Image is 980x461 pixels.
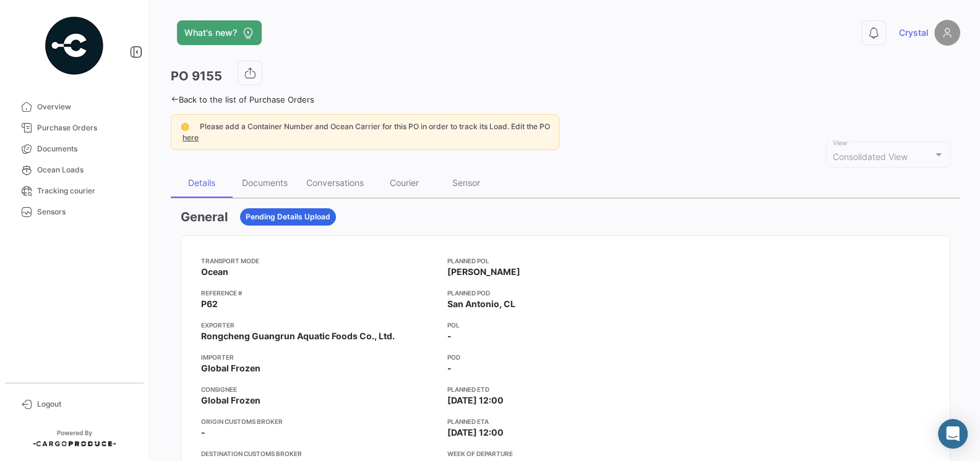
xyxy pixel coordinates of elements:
[180,133,201,142] a: here
[447,362,452,374] span: -
[201,426,205,439] span: -
[37,122,134,133] span: Purchase Orders
[447,288,684,298] app-card-info-title: Planned POD
[37,143,134,154] span: Documents
[10,117,139,138] a: Purchase Orders
[201,352,437,362] app-card-info-title: Importer
[201,330,395,342] span: Rongcheng Guangrun Aquatic Foods Co., Ltd.
[201,320,437,330] app-card-info-title: Exporter
[201,384,437,394] app-card-info-title: Consignee
[899,27,928,39] span: Crystal
[938,419,968,449] div: Abrir Intercom Messenger
[447,417,684,426] app-card-info-title: Planned ETA
[10,201,139,222] a: Sensors
[447,298,515,310] span: San Antonio, CL
[447,394,504,407] span: [DATE] 12:00
[201,449,437,459] app-card-info-title: Destination Customs Broker
[447,266,520,278] span: [PERSON_NAME]
[37,185,134,197] span: Tracking courier
[447,426,504,439] span: [DATE] 12:00
[306,177,364,188] div: Conversations
[447,352,684,362] app-card-info-title: POD
[201,417,437,426] app-card-info-title: Origin Customs Broker
[177,20,262,45] button: What's new?
[200,122,550,131] span: Please add a Container Number and Ocean Carrier for this PO in order to track its Load. Edit the PO
[171,67,222,85] h3: PO 9155
[201,362,260,374] span: Global Frozen
[246,211,330,222] span: Pending Details Upload
[201,288,437,298] app-card-info-title: Reference #
[184,27,237,39] span: What's new?
[201,298,218,310] span: P62
[10,180,139,201] a: Tracking courier
[201,256,437,266] app-card-info-title: Transport mode
[181,208,228,226] h3: General
[447,449,684,459] app-card-info-title: Week of departure
[934,20,960,46] img: placeholder-user.png
[37,206,134,218] span: Sensors
[37,399,134,410] span: Logout
[10,138,139,159] a: Documents
[201,266,228,278] span: Ocean
[390,177,419,188] div: Courier
[201,394,260,407] span: Global Frozen
[188,177,215,188] div: Details
[43,15,105,77] img: powered-by.png
[447,330,452,342] span: -
[10,159,139,180] a: Ocean Loads
[171,95,314,104] a: Back to the list of Purchase Orders
[452,177,480,188] div: Sensor
[447,320,684,330] app-card-info-title: POL
[447,384,684,394] app-card-info-title: Planned ETD
[242,177,288,188] div: Documents
[447,256,684,266] app-card-info-title: Planned POL
[37,164,134,176] span: Ocean Loads
[10,96,139,117] a: Overview
[833,151,908,162] span: Consolidated View
[37,101,134,112] span: Overview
